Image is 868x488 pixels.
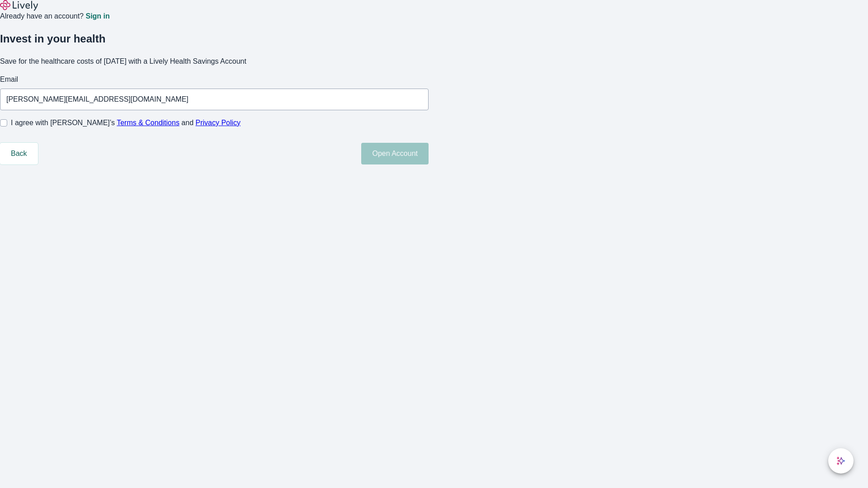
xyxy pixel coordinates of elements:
[117,119,179,127] a: Terms & Conditions
[828,448,854,474] button: chat
[11,117,241,128] span: I agree with [PERSON_NAME]’s and
[85,13,109,20] a: Sign in
[836,456,845,465] svg: Lively AI Assistant
[196,119,241,127] a: Privacy Policy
